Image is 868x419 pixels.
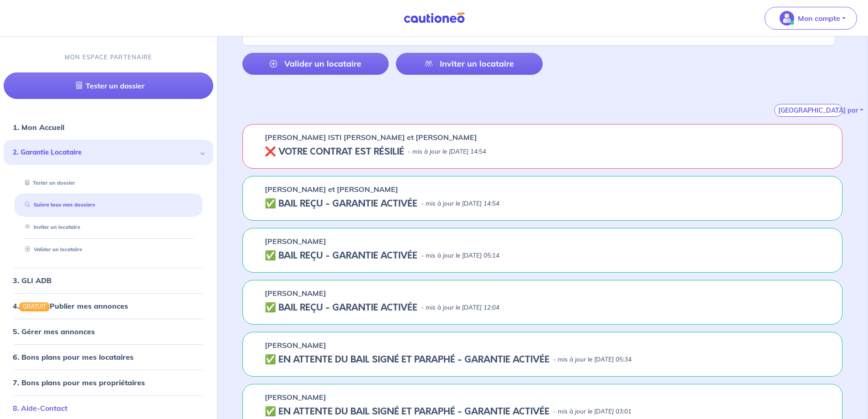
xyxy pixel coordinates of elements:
a: Valider un locataire [21,246,82,253]
div: state: CONTRACT-SIGNED, Context: NOT-LESSOR,IS-GL-CAUTION [265,354,820,365]
a: Valider un locataire [242,53,389,75]
div: Valider un locataire [15,242,202,257]
div: Tester un dossier [15,176,202,191]
p: [PERSON_NAME] et [PERSON_NAME] [265,184,398,195]
a: Tester un dossier [4,72,213,99]
div: 8. Aide-Contact [4,399,213,417]
h5: ✅ BAIL REÇU - GARANTIE ACTIVÉE [265,302,417,313]
span: 2. Garantie Locataire [13,147,197,158]
img: Cautioneo [400,12,468,24]
a: Tester un dossier [21,180,75,186]
p: [PERSON_NAME] [265,340,326,351]
a: 6. Bons plans pour mes locataires [13,352,134,362]
p: [PERSON_NAME] [265,392,326,403]
div: 1. Mon Accueil [4,118,213,136]
a: 7. Bons plans pour mes propriétaires [13,378,145,387]
p: - mis à jour le [DATE] 03:01 [553,407,632,416]
div: Inviter un locataire [15,220,202,235]
h5: ✅️️️ EN ATTENTE DU BAIL SIGNÉ ET PARAPHÉ - GARANTIE ACTIVÉE [265,354,550,365]
a: 4.GRATUITPublier mes annonces [13,301,128,310]
a: Inviter un locataire [21,224,80,230]
h5: ✅️️️ EN ATTENTE DU BAIL SIGNÉ ET PARAPHÉ - GARANTIE ACTIVÉE [265,406,550,417]
div: 2. Garantie Locataire [4,140,213,165]
div: state: CONTRACT-VALIDATED, Context: NOT-LESSOR,IS-GL-CAUTION [265,250,820,261]
p: - mis à jour le [DATE] 14:54 [421,199,499,208]
button: illu_account_valid_menu.svgMon compte [765,7,857,30]
div: state: CONTRACT-VALIDATED, Context: NOT-LESSOR,IS-GL-CAUTION [265,302,820,313]
div: state: CONTRACT-SIGNED, Context: NOT-LESSOR,IS-GL-CAUTION [265,406,820,417]
h5: ❌ VOTRE CONTRAT EST RÉSILIÉ [265,146,404,157]
p: - mis à jour le [DATE] 05:34 [553,355,632,364]
a: 3. GLI ADB [13,276,51,285]
div: state: REVOKED, Context: NOT-LESSOR, [265,146,820,157]
a: 5. Gérer mes annonces [13,327,95,336]
a: 8. Aide-Contact [13,403,67,413]
div: 3. GLI ADB [4,271,213,290]
div: 4.GRATUITPublier mes annonces [4,297,213,315]
p: [PERSON_NAME] ISTI [PERSON_NAME] et [PERSON_NAME] [265,132,477,143]
div: 5. Gérer mes annonces [4,322,213,341]
div: 6. Bons plans pour mes locataires [4,348,213,366]
p: - mis à jour le [DATE] 12:04 [421,303,499,312]
p: - mis à jour le [DATE] 14:54 [408,147,486,156]
h5: ✅ BAIL REÇU - GARANTIE ACTIVÉE [265,198,417,209]
p: [PERSON_NAME] [265,288,326,299]
a: Inviter un locataire [396,53,542,75]
h5: ✅ BAIL REÇU - GARANTIE ACTIVÉE [265,250,417,261]
button: [GEOGRAPHIC_DATA] par [774,104,842,117]
a: Suivre tous mes dossiers [21,202,95,208]
a: 1. Mon Accueil [13,123,64,132]
p: - mis à jour le [DATE] 05:14 [421,251,499,260]
p: MON ESPACE PARTENAIRE [65,53,153,62]
div: state: CONTRACT-VALIDATED, Context: NOT-LESSOR,IN-MANAGEMENT [265,198,820,209]
div: Suivre tous mes dossiers [15,197,202,212]
p: [PERSON_NAME] [265,236,326,247]
div: 7. Bons plans pour mes propriétaires [4,373,213,392]
img: illu_account_valid_menu.svg [780,11,794,26]
p: Mon compte [798,13,840,24]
